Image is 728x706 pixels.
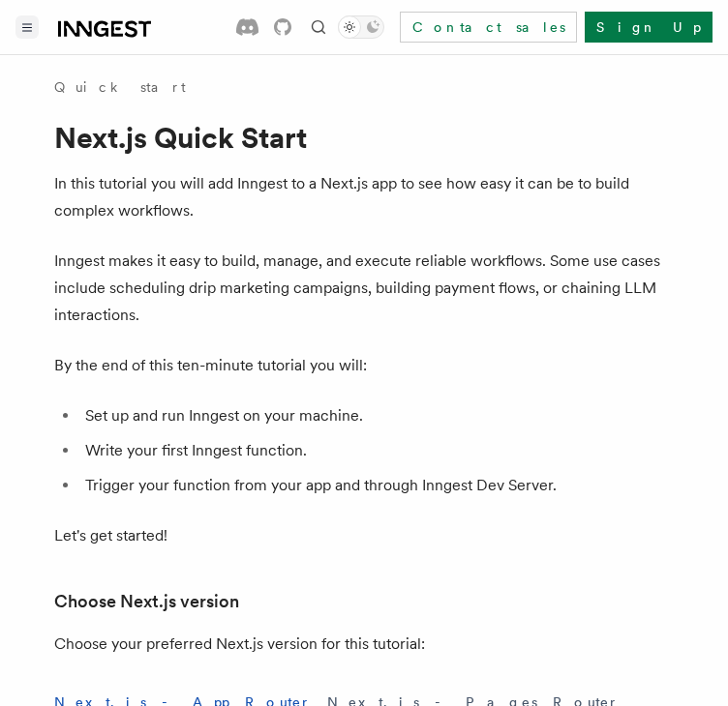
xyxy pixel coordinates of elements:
p: Inngest makes it easy to build, manage, and execute reliable workflows. Some use cases include sc... [54,248,674,329]
p: In this tutorial you will add Inngest to a Next.js app to see how easy it can be to build complex... [54,170,674,224]
a: Contact sales [400,12,577,43]
button: Find something... [307,15,330,39]
p: By the end of this ten-minute tutorial you will: [54,352,674,379]
button: Toggle navigation [15,15,39,39]
li: Set up and run Inngest on your machine. [79,402,674,429]
a: Sign Up [585,12,713,43]
li: Trigger your function from your app and through Inngest Dev Server. [79,472,674,499]
p: Let's get started! [54,522,674,549]
h1: Next.js Quick Start [54,120,674,155]
button: Toggle dark mode [338,15,384,39]
a: Quick start [54,77,186,97]
li: Write your first Inngest function. [79,437,674,464]
p: Choose your preferred Next.js version for this tutorial: [54,631,674,658]
a: Choose Next.js version [54,588,239,615]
